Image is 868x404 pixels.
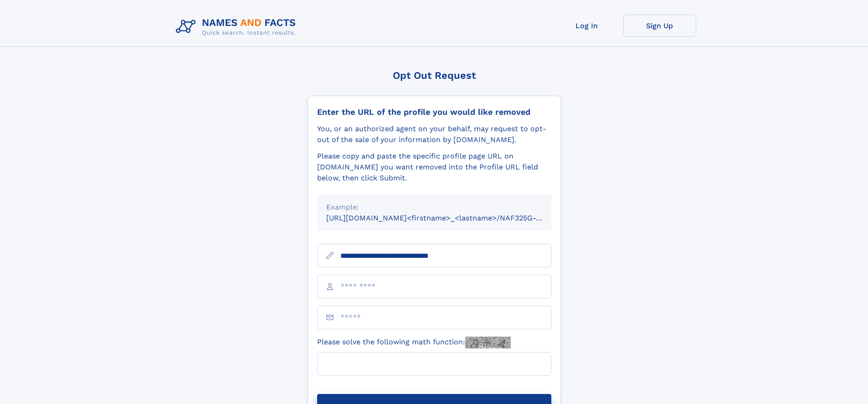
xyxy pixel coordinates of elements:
small: [URL][DOMAIN_NAME]<firstname>_<lastname>/NAF325G-xxxxxxxx [326,214,569,222]
div: You, or an authorized agent on your behalf, may request to opt-out of the sale of your informatio... [317,123,551,145]
div: Example: [326,202,542,213]
div: Please copy and paste the specific profile page URL on [DOMAIN_NAME] you want removed into the Pr... [317,151,551,184]
a: Sign Up [623,15,696,37]
div: Enter the URL of the profile you would like removed [317,107,551,117]
div: Opt Out Request [308,70,561,81]
a: Log In [550,15,623,37]
label: Please solve the following math function: [317,337,511,348]
img: Logo Names and Facts [172,15,303,39]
